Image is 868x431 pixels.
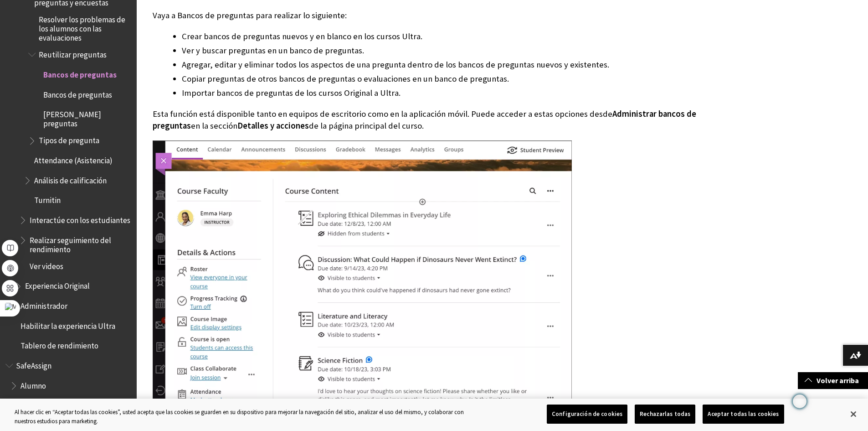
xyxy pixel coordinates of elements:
[30,233,130,254] span: Realizar seguimiento del rendimiento
[21,398,54,410] span: Instructor
[15,408,478,426] div: Al hacer clic en “Aceptar todas las cookies”, usted acepta que las cookies se guarden en su dispo...
[21,338,98,351] span: Tablero de rendimiento
[237,120,309,131] span: Detalles y acciones
[635,405,695,424] button: Rechazarlas todas
[25,279,90,291] span: Experiencia Original
[153,10,718,21] p: Vaya a Bancos de preguntas para realizar lo siguiente:
[43,107,130,128] span: [PERSON_NAME] preguntas
[30,213,130,225] span: Interactúe con los estudiantes
[182,87,718,99] li: Importar bancos de preguntas de los cursos Original a Ultra.
[21,378,46,390] span: Alumno
[30,259,63,271] span: Ver videos
[39,133,99,145] span: Tipos de pregunta
[39,12,130,42] span: Resolver los problemas de los alumnos con las evaluaciones
[34,153,113,165] span: Attendance (Asistencia)
[703,405,784,424] button: Aceptar todas las cookies
[43,67,117,79] span: Bancos de preguntas
[182,44,718,57] li: Ver y buscar preguntas en un banco de preguntas.
[16,358,51,370] span: SafeAssign
[182,73,718,85] li: Copiar preguntas de otros bancos de preguntas o evaluaciones en un banco de preguntas.
[21,318,115,331] span: Habilitar la experiencia Ultra
[843,404,863,424] button: Cerrar
[798,372,868,389] a: Volver arriba
[34,193,61,205] span: Turnitin
[182,30,718,43] li: Crear bancos de preguntas nuevos y en blanco en los cursos Ultra.
[153,108,718,132] p: Esta función está disponible tanto en equipos de escritorio como en la aplicación móvil. Puede ac...
[39,47,107,59] span: Reutilizar preguntas
[34,173,107,185] span: Análisis de calificación
[547,405,627,424] button: Configuración de cookies
[21,298,67,311] span: Administrador
[182,58,718,71] li: Agregar, editar y eliminar todos los aspectos de una pregunta dentro de los bancos de preguntas n...
[43,87,112,99] span: Bancos de preguntas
